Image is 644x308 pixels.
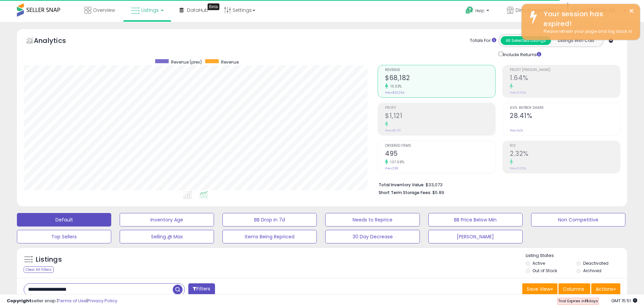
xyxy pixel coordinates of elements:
[388,160,405,165] small: 107.98%
[551,36,601,45] button: Listings With Cost
[120,213,214,227] button: Inventory Age
[24,266,54,273] div: Clear All Filters
[510,68,620,72] span: Profit [PERSON_NAME]
[222,213,317,227] button: BB Drop in 7d
[558,298,598,304] span: Trial Expires in days
[385,91,404,95] small: Prev: $32,264
[501,36,551,45] button: All Selected Listings
[171,59,202,65] span: Revenue (prev)
[379,182,425,188] b: Total Inventory Value:
[531,213,625,227] button: Non Competitive
[34,36,79,47] h5: Analytics
[475,8,484,14] span: Help
[539,9,635,28] div: Your session has expired!
[221,59,239,65] span: Revenue
[510,106,620,110] span: Avg. Buybox Share
[494,50,549,58] div: Include Returns
[611,298,637,304] span: 2025-09-15 15:51 GMT
[187,7,208,14] span: DataHub
[379,190,431,195] b: Short Term Storage Fees:
[532,260,545,266] label: Active
[141,7,159,14] span: Listings
[510,144,620,148] span: ROI
[17,213,111,227] button: Default
[325,230,420,243] button: 30 Day Decrease
[583,268,601,274] label: Archived
[428,230,523,243] button: [PERSON_NAME]
[532,268,557,274] label: Out of Stock
[385,150,495,159] h2: 495
[526,253,627,259] p: Listing States:
[558,283,590,295] button: Columns
[432,189,444,196] span: $5.89
[188,283,215,295] button: Filters
[17,230,111,243] button: Top Sellers
[7,298,31,304] strong: Copyright
[428,213,523,227] button: BB Price Below Min
[510,112,620,121] h2: 28.41%
[385,68,495,72] span: Revenue
[208,3,219,10] div: Tooltip anchor
[222,230,317,243] button: Items Being Repriced
[465,6,474,15] i: Get Help
[585,298,588,304] b: 11
[88,298,117,304] a: Privacy Policy
[385,166,398,170] small: Prev: 238
[629,7,634,15] button: ×
[539,28,635,35] div: Please refresh your page and log back in
[510,91,526,95] small: Prev: 0.00%
[379,180,615,188] li: $33,073
[510,150,620,159] h2: 2.32%
[385,74,495,83] h2: $68,182
[58,298,87,304] a: Terms of Use
[93,7,115,14] span: Overview
[385,106,495,110] span: Profit
[385,112,495,121] h2: $1,121
[510,166,526,170] small: Prev: 0.00%
[120,230,214,243] button: Selling @ Max
[522,283,557,295] button: Save View
[591,283,620,295] button: Actions
[385,128,401,133] small: Prev: $0.00
[7,298,117,304] div: seller snap | |
[325,213,420,227] button: Needs to Reprice
[516,7,557,14] span: DirectSupplyClub
[388,84,402,89] small: 111.33%
[460,1,496,22] a: Help
[510,74,620,83] h2: 1.64%
[470,38,496,44] div: Totals For
[36,255,62,264] h5: Listings
[385,144,495,148] span: Ordered Items
[510,128,523,133] small: Prev: N/A
[583,260,609,266] label: Deactivated
[563,286,584,292] span: Columns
